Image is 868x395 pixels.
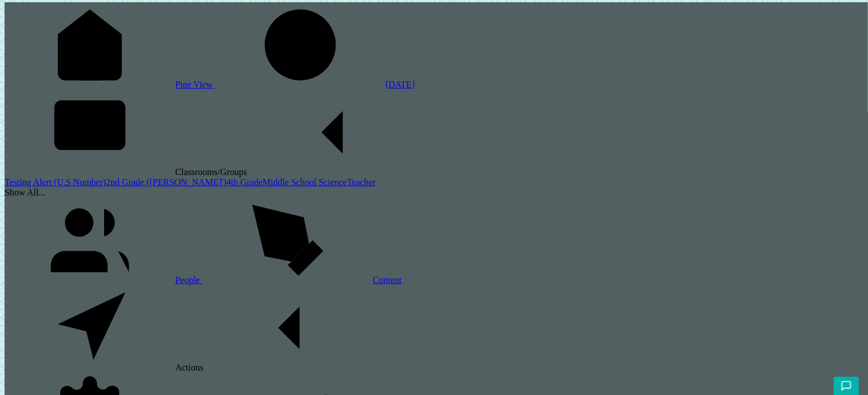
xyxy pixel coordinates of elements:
[5,275,202,285] a: People
[5,177,106,187] a: Testing Alert (U.S Number)
[373,275,402,285] span: Content
[202,275,402,285] a: Content
[106,177,226,187] a: 2nd Grade ([PERSON_NAME]')
[175,167,418,177] span: Classrooms/Groups
[226,177,263,187] a: 4th Grade
[215,80,415,89] a: [DATE]
[5,80,215,89] a: Pine View
[263,177,347,187] a: Middle School Science
[347,177,375,187] a: Teacher
[5,188,868,198] div: Show All...
[175,80,215,89] span: Pine View
[175,275,202,285] span: People
[175,363,374,372] span: Actions
[386,80,415,89] span: [DATE]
